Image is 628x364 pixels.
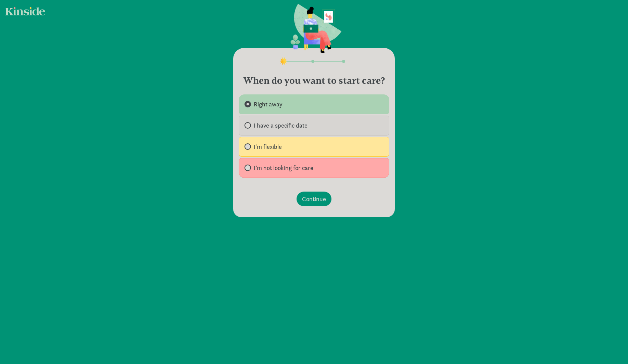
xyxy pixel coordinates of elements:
span: I'm flexible [254,143,282,151]
h4: When do you want to start care? [239,70,389,86]
span: I have a specific date [254,121,307,130]
span: I’m not looking for care [254,164,313,172]
span: Continue [302,194,326,204]
span: Right away [254,100,282,108]
button: Continue [297,192,331,206]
